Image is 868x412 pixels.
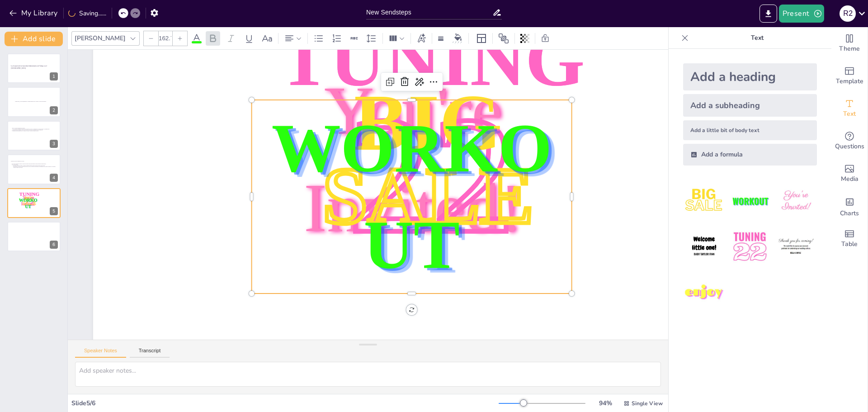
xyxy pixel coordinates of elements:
div: r 2 [840,5,856,22]
div: 4 [50,174,58,182]
img: 1.jpeg [683,180,725,222]
div: Get real-time input from your audience [831,125,868,157]
span: Text [843,109,856,119]
input: Insert title [366,6,492,19]
span: Estructura del Sistema Administrativo de Trabajo: [11,161,24,162]
button: Speaker Notes [75,348,126,358]
div: Change the overall theme [831,27,868,60]
div: Column Count [387,31,407,46]
div: Add a table [831,223,868,255]
div: Add charts and graphs [831,190,868,223]
div: Funciones, procedimientos e importancia en el marco laboral peruano.2 [7,87,61,117]
span: ¿Qué es la Autoridad Administrativa de Trabajo? [12,128,25,129]
button: Add slide [5,32,63,46]
div: Add images, graphics, shapes or video [831,157,868,190]
img: 6.jpeg [775,226,817,268]
img: 4.jpeg [683,226,725,268]
div: La Actuación de la Autoridad Administrativa de Trabajo en el [GEOGRAPHIC_DATA]1 [7,53,61,83]
span: *La máxima autoridad administrativa es el Ministerio de Trabajo y Promoción del Empleo (MTPE). [12,131,38,132]
button: Transcript [130,348,170,358]
div: Add text boxes [831,92,868,125]
div: ¿Qué es la Autoridad Administrativa de Trabajo?Es el conjunto de organismos del Estado peruano en... [7,121,61,151]
div: 3 [50,140,58,148]
span: Es el conjunto de organismos del Estado peruano encargados de velar por el cumplimiento de las no... [13,129,50,130]
button: r 2 [840,5,856,23]
img: 5.jpeg [729,226,771,268]
img: 3.jpeg [775,180,817,222]
div: 2 [50,106,58,114]
span: WORKOUT [19,197,38,208]
div: Background color [451,33,465,43]
div: Slide 5 / 6 [71,399,499,407]
span: Charts [840,208,859,218]
div: [PERSON_NAME] [73,32,127,44]
div: 1 [50,72,58,81]
span: Nivel Descentralizado: [12,165,19,166]
button: My Library [7,6,61,20]
span: Tuning [19,191,39,197]
span: Single View [632,400,663,407]
button: Export to PowerPoint [759,5,777,23]
span: Funciones, procedimientos e importancia en el marco laboral peruano. [15,100,46,102]
span: Superintendencia Nacional de Fiscalización Laboral (SUNAFIL): Se encarga de la fiscalización del ... [13,166,56,168]
div: Add a heading [683,63,817,90]
span: Direcciones Regionales de Trabajo y Promoción del Empleo (DRTPE): Ejecutan las políticas laborale... [13,166,45,166]
div: Layout [474,31,489,46]
div: Estructura del Sistema Administrativo de Trabajo:Nivel Central: Ministerio de Trabajo y Promoción... [7,154,61,184]
span: *Su objetivo principal es garantizar el respeto de los derechos y deberes tanto de trabajadores c... [12,130,43,131]
div: Text effects [415,31,428,46]
div: 6 [7,222,61,251]
div: Add a subheading [683,94,817,117]
div: Saving...... [68,9,106,18]
span: Tuning [279,18,585,101]
span: BIG [24,195,34,201]
button: Present [779,5,824,23]
span: Media [841,174,859,184]
div: 6 [50,241,58,249]
span: BIG [354,77,502,166]
p: Text [692,27,822,49]
div: Add ready made slides [831,60,868,92]
div: Add a formula [683,144,817,166]
div: You're Invited!Tuning22Tuning22BIGSALEWORKOUT5 [7,188,61,218]
span: Theme [839,44,860,54]
span: Nivel Central: Ministerio de Trabajo y Promoción del Empleo (MTPE), que formula las políticas nac... [12,164,46,165]
div: 5 [50,207,58,215]
img: 2.jpeg [729,180,771,222]
img: 7.jpeg [683,272,725,314]
div: Border settings [436,31,446,46]
span: Template [836,76,863,86]
span: Questions [835,142,864,152]
div: Add a little bit of body text [683,120,817,140]
span: Table [841,239,858,249]
div: 94 % [594,399,616,407]
span: Position [498,33,509,44]
span: WORKOUT [272,109,552,283]
span: La Actuación de la Autoridad Administrativa de Trabajo en el [GEOGRAPHIC_DATA] [11,66,47,69]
